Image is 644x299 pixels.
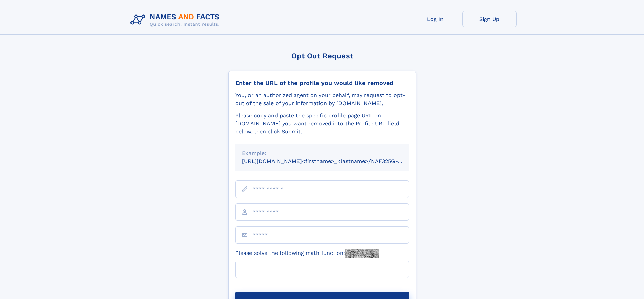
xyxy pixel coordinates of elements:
[235,112,409,136] div: Please copy and paste the specific profile page URL on [DOMAIN_NAME] you want removed into the Pr...
[242,158,422,165] small: [URL][DOMAIN_NAME]<firstname>_<lastname>/NAF325G-xxxxxxxx
[235,249,379,258] label: Please solve the following math function:
[242,149,402,157] div: Example:
[235,91,409,108] div: You, or an authorized agent on your behalf, may request to opt-out of the sale of your informatio...
[408,11,462,27] a: Log In
[235,79,409,87] div: Enter the URL of the profile you would like removed
[128,11,225,29] img: Logo Names and Facts
[228,52,416,60] div: Opt Out Request
[462,11,517,27] a: Sign Up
